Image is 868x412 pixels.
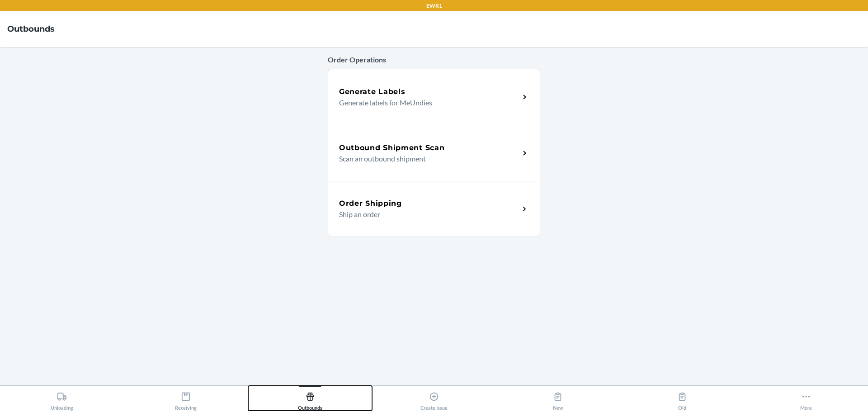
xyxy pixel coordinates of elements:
[51,388,73,411] div: Unloading
[339,153,512,164] p: Scan an outbound shipment
[328,125,540,181] a: Outbound Shipment ScanScan an outbound shipment
[248,386,372,411] button: Outbounds
[339,97,512,108] p: Generate labels for MeUndies
[800,388,812,411] div: More
[744,386,868,411] button: More
[496,386,620,411] button: New
[175,388,197,411] div: Receiving
[298,388,322,411] div: Outbounds
[426,2,442,10] p: EWR1
[339,198,402,209] h5: Order Shipping
[677,388,687,411] div: Old
[420,388,448,411] div: Create Issue
[620,386,744,411] button: Old
[7,23,55,35] h4: Outbounds
[372,386,496,411] button: Create Issue
[124,386,248,411] button: Receiving
[553,388,563,411] div: New
[328,181,540,237] a: Order ShippingShip an order
[328,54,540,65] p: Order Operations
[339,142,444,153] h5: Outbound Shipment Scan
[339,209,512,220] p: Ship an order
[328,69,540,125] a: Generate LabelsGenerate labels for MeUndies
[339,86,406,97] h5: Generate Labels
